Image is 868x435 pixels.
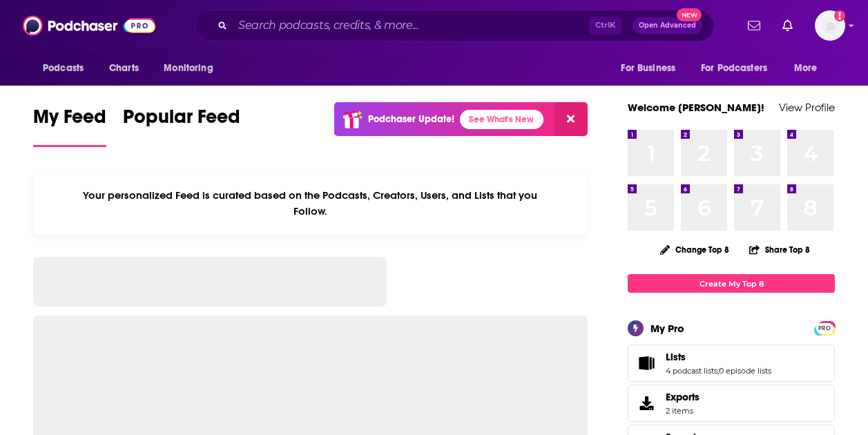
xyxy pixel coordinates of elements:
[628,101,764,114] a: Welcome [PERSON_NAME]!
[164,59,213,78] span: Monitoring
[749,236,811,263] button: Share Top 8
[816,323,833,333] span: PRO
[779,101,835,114] a: View Profile
[195,10,714,41] div: Search podcasts, credits, & more...
[701,59,767,78] span: For Podcasters
[633,354,660,373] a: Lists
[633,17,702,34] button: Open AdvancedNew
[650,322,684,335] div: My Pro
[611,55,693,81] button: open menu
[666,406,700,416] span: 2 items
[368,113,454,125] p: Podchaser Update!
[100,55,147,81] a: Charts
[123,105,240,147] a: Popular Feed
[233,14,589,37] input: Search podcasts, credits, & more...
[639,22,696,29] span: Open Advanced
[33,105,106,137] span: My Feed
[815,10,845,41] button: Show profile menu
[666,351,771,363] a: Lists
[628,274,835,293] a: Create My Top 8
[123,105,240,137] span: Popular Feed
[23,12,155,39] img: Podchaser - Follow, Share and Rate Podcasts
[719,366,771,376] a: 0 episode lists
[589,17,621,35] span: Ctrl K
[460,110,543,129] a: See What's New
[717,366,719,376] span: ,
[666,366,717,376] a: 4 podcast lists
[666,351,686,363] span: Lists
[834,10,845,21] svg: Add a profile image
[652,241,737,258] button: Change Top 8
[666,391,700,403] span: Exports
[154,55,231,81] button: open menu
[109,59,139,78] span: Charts
[742,14,766,37] a: Show notifications dropdown
[692,55,787,81] button: open menu
[628,385,835,422] a: Exports
[43,59,84,78] span: Podcasts
[816,322,833,333] a: PRO
[777,14,798,37] a: Show notifications dropdown
[815,10,845,41] span: Logged in as HavasAlexa
[33,105,106,147] a: My Feed
[33,172,588,235] div: Your personalized Feed is curated based on the Podcasts, Creators, Users, and Lists that you Follow.
[815,10,845,41] img: User Profile
[33,55,102,81] button: open menu
[794,59,818,78] span: More
[633,394,660,413] span: Exports
[628,345,835,382] span: Lists
[621,59,675,78] span: For Business
[784,55,835,81] button: open menu
[677,8,702,21] span: New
